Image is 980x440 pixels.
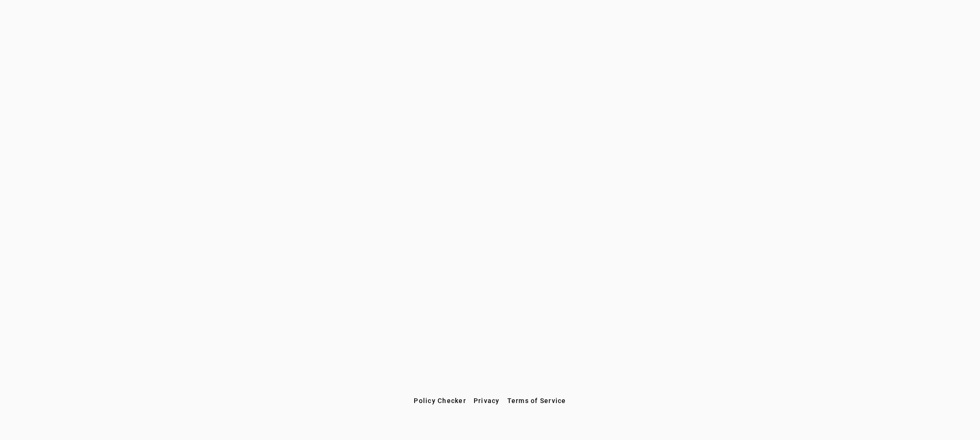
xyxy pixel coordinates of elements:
[414,397,466,404] span: Policy Checker
[410,392,470,409] button: Policy Checker
[474,397,500,404] span: Privacy
[507,397,566,404] span: Terms of Service
[470,392,504,409] button: Privacy
[504,392,570,409] button: Terms of Service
